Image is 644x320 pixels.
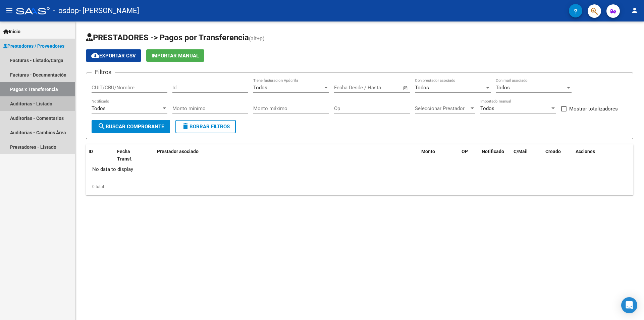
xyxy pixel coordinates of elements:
[146,49,204,62] button: Importar Manual
[419,144,459,167] datatable-header-cell: Monto
[91,51,99,59] mat-icon: cloud_download
[5,6,13,14] mat-icon: menu
[334,85,361,91] input: Fecha inicio
[86,161,633,178] div: No data to display
[86,49,141,62] button: Exportar CSV
[249,35,265,42] span: (alt+p)
[511,144,543,167] datatable-header-cell: C/Mail
[175,120,236,133] button: Borrar Filtros
[545,149,561,154] span: Creado
[86,178,633,195] div: 0 total
[482,149,504,154] span: Notificado
[114,144,145,167] datatable-header-cell: Fecha Transf.
[367,85,400,91] input: Fecha fin
[53,3,79,18] span: - osdop
[152,53,199,59] span: Importar Manual
[92,67,115,77] h3: Filtros
[98,124,164,130] span: Buscar Comprobante
[462,149,468,154] span: OP
[86,144,114,167] datatable-header-cell: ID
[415,105,469,111] span: Seleccionar Prestador
[496,85,510,91] span: Todos
[415,85,429,91] span: Todos
[181,122,190,130] mat-icon: delete
[573,144,633,167] datatable-header-cell: Acciones
[117,149,132,162] span: Fecha Transf.
[402,84,410,92] button: Open calendar
[543,144,573,167] datatable-header-cell: Creado
[91,53,136,59] span: Exportar CSV
[479,144,511,167] datatable-header-cell: Notificado
[157,149,199,154] span: Prestador asociado
[79,3,139,18] span: - [PERSON_NAME]
[92,120,170,133] button: Buscar Comprobante
[3,42,64,50] span: Prestadores / Proveedores
[569,105,618,113] span: Mostrar totalizadores
[621,297,637,313] div: Open Intercom Messenger
[631,6,639,14] mat-icon: person
[514,149,528,154] span: C/Mail
[576,149,595,154] span: Acciones
[89,149,93,154] span: ID
[98,122,106,130] mat-icon: search
[421,149,435,154] span: Monto
[459,144,479,167] datatable-header-cell: OP
[181,124,230,130] span: Borrar Filtros
[480,105,494,111] span: Todos
[3,28,20,35] span: Inicio
[86,33,249,42] span: PRESTADORES -> Pagos por Transferencia
[154,144,419,167] datatable-header-cell: Prestador asociado
[92,105,106,111] span: Todos
[253,85,267,91] span: Todos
